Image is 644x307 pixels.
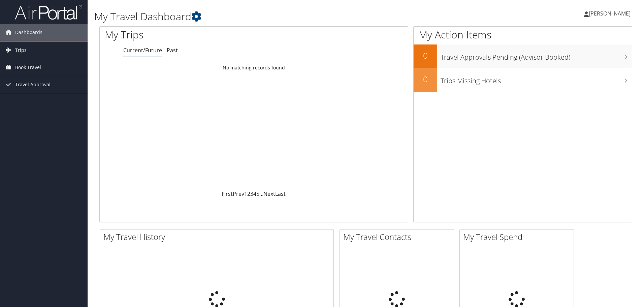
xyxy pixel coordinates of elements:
a: 1 [244,190,247,197]
span: [PERSON_NAME] [589,10,631,17]
h2: My Travel Spend [463,231,574,243]
h1: My Trips [105,28,275,42]
h3: Travel Approvals Pending (Advisor Booked) [441,49,632,62]
span: Dashboards [15,24,42,41]
span: Book Travel [15,59,41,76]
h2: 0 [414,73,437,85]
span: Travel Approval [15,76,51,93]
a: Last [275,190,286,197]
a: 4 [253,190,256,197]
td: No matching records found [100,62,408,74]
a: Prev [233,190,244,197]
img: airportal-logo.png [15,4,82,20]
h2: My Travel Contacts [343,231,454,243]
span: Trips [15,42,27,59]
a: Current/Future [123,47,162,54]
a: 2 [247,190,250,197]
a: 3 [250,190,253,197]
h1: My Travel Dashboard [94,9,456,24]
a: First [222,190,233,197]
h2: My Travel History [103,231,333,243]
h1: My Action Items [414,28,632,42]
a: 5 [256,190,259,197]
a: [PERSON_NAME] [584,3,637,24]
h2: 0 [414,50,437,61]
span: … [259,190,263,197]
a: 0Travel Approvals Pending (Advisor Booked) [414,44,632,68]
a: Next [263,190,275,197]
h3: Trips Missing Hotels [441,73,632,86]
a: Past [167,47,178,54]
a: 0Trips Missing Hotels [414,68,632,92]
